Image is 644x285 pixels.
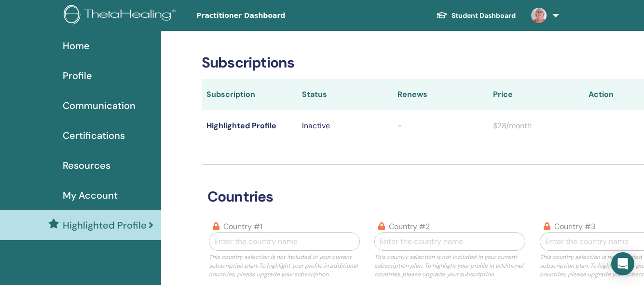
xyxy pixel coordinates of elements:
[554,221,595,232] label: country #3
[63,188,118,203] span: My Account
[63,68,92,83] span: Profile
[611,252,634,275] div: Open Intercom Messenger
[393,79,488,110] th: Renews
[63,98,136,113] span: Communication
[209,253,360,279] p: This country selection is not included in your current subscription plan. To highlight your profi...
[488,79,584,110] th: Price
[428,7,523,25] a: Student Dashboard
[63,39,90,53] span: Home
[302,120,388,132] p: Inactive
[297,79,393,110] th: Status
[64,5,179,27] img: logo.png
[436,11,448,19] img: graduation-cap-white.svg
[531,8,547,23] img: default.jpg
[202,79,297,110] th: Subscription
[374,253,525,279] p: This country selection is not included in your current subscription plan. To highlight your profi...
[196,11,341,21] span: Practitioner Dashboard
[389,221,430,232] label: country #2
[63,158,110,173] span: Resources
[493,121,532,131] span: $28/month
[223,221,262,232] label: country #1
[63,218,147,232] span: Highlighted Profile
[397,121,402,131] span: -
[202,110,297,141] td: Highlighted Profile
[63,128,125,143] span: Certifications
